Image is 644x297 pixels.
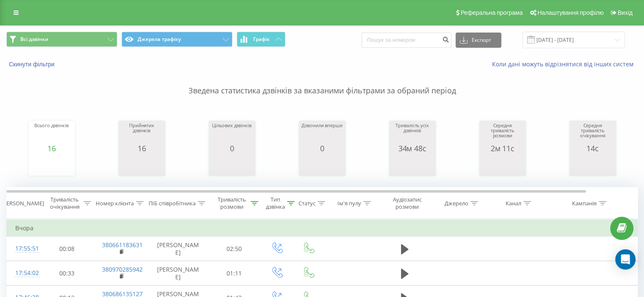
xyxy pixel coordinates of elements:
[15,265,32,281] div: 17:54:02
[391,123,434,144] div: Тривалість усіх дзвінків
[121,144,163,153] div: 16
[461,9,523,16] span: Реферальна програма
[387,196,428,210] div: Аудіозапис розмови
[362,33,451,48] input: Пошук за номером
[41,261,94,286] td: 00:33
[253,36,270,42] span: Графік
[618,9,633,16] span: Вихід
[481,123,524,144] div: Середня тривалість розмови
[6,60,59,68] button: Скинути фільтри
[34,123,68,144] div: Всього дзвінків
[102,241,143,249] a: 380661183631
[20,36,48,43] span: Всі дзвінки
[237,32,285,47] button: Графік
[301,123,342,144] div: Дзвонили вперше
[266,196,285,210] div: Тип дзвінка
[481,144,524,153] div: 2м 11с
[615,249,636,270] div: Open Intercom Messenger
[48,196,81,210] div: Тривалість очікування
[492,60,638,68] a: Коли дані можуть відрізнятися вiд інших систем
[34,144,68,153] div: 16
[121,123,163,144] div: Прийнятих дзвінків
[212,123,251,144] div: Цільових дзвінків
[301,144,342,153] div: 0
[299,200,315,207] div: Статус
[572,123,614,144] div: Середня тривалість очікування
[15,240,32,257] div: 17:55:51
[456,33,501,48] button: Експорт
[149,200,196,207] div: ПІБ співробітника
[572,144,614,153] div: 14с
[1,200,44,207] div: [PERSON_NAME]
[41,237,94,261] td: 00:08
[445,200,468,207] div: Джерело
[122,32,232,47] button: Джерела трафіку
[208,261,261,286] td: 01:11
[208,237,261,261] td: 02:50
[102,265,143,273] a: 380970285942
[572,200,597,207] div: Кампанія
[6,68,638,96] p: Зведена статистика дзвінків за вказаними фільтрами за обраний період
[337,200,361,207] div: Ім'я пулу
[391,144,434,153] div: 34м 48с
[215,196,249,210] div: Тривалість розмови
[506,200,521,207] div: Канал
[212,144,251,153] div: 0
[149,261,208,286] td: [PERSON_NAME]
[96,200,134,207] div: Номер клієнта
[537,9,603,16] span: Налаштування профілю
[149,237,208,261] td: [PERSON_NAME]
[6,32,117,47] button: Всі дзвінки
